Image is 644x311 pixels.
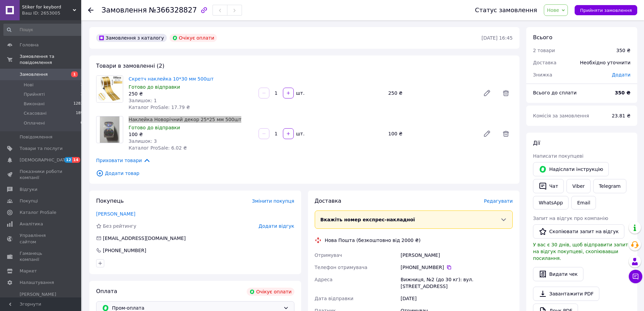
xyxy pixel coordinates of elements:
[612,72,630,77] span: Додати
[399,292,514,305] div: [DATE]
[129,84,180,90] span: Готово до відправки
[533,60,556,65] span: Доставка
[88,7,93,14] div: Повернутися назад
[533,90,577,95] span: Всього до сплати
[547,7,559,13] span: Нове
[149,6,197,14] span: №366328827
[480,86,494,100] a: Редагувати
[315,252,342,258] span: Отримувач
[323,237,422,244] div: Нова Пошта (безкоштовно від 2000 ₴)
[170,34,217,42] div: Очікує оплати
[96,157,151,164] span: Приховати товари
[96,63,164,69] span: Товари в замовленні (2)
[315,296,354,301] span: Дата відправки
[20,232,63,245] span: Управління сайтом
[616,47,630,54] div: 350 ₴
[499,86,513,100] span: Видалити
[612,113,630,118] span: 23.81 ₴
[247,288,294,296] div: Очікує оплати
[24,82,34,88] span: Нові
[399,273,514,292] div: Вижниця, №2 (до 30 кг): вул. [STREET_ADDRESS]
[580,8,632,13] span: Прийняти замовлення
[315,277,333,282] span: Адреса
[533,287,599,301] a: Завантажити PDF
[64,157,72,163] span: 12
[73,101,83,107] span: 1283
[96,170,513,177] span: Додати товар
[533,179,564,193] button: Чат
[294,130,305,137] div: шт.
[129,98,157,103] span: Залишок: 1
[103,236,186,241] span: [EMAIL_ADDRESS][DOMAIN_NAME]
[24,120,45,126] span: Оплачені
[533,196,569,209] a: WhatsApp
[20,291,63,310] span: [PERSON_NAME] та рахунки
[629,270,642,283] button: Чат з покупцем
[22,10,81,16] div: Ваш ID: 2653005
[567,179,590,193] a: Viber
[401,264,513,271] div: [PHONE_NUMBER]
[533,140,540,146] span: Дії
[96,76,123,102] img: Скретч наклейка 10*30 мм 500шт
[20,71,48,77] span: Замовлення
[499,127,513,140] span: Видалити
[20,134,52,140] span: Повідомлення
[484,198,513,204] span: Редагувати
[20,198,38,204] span: Покупці
[81,82,83,88] span: 1
[24,110,47,116] span: Скасовані
[320,217,415,222] span: Вкажіть номер експрес-накладної
[315,198,341,204] span: Доставка
[575,5,637,15] button: Прийняти замовлення
[96,211,135,217] a: [PERSON_NAME]
[533,224,624,239] button: Скопіювати запит на відгук
[20,280,54,286] span: Налаштування
[571,196,596,209] button: Email
[533,162,609,176] button: Надіслати інструкцію
[576,55,635,70] div: Необхідно уточнити
[129,145,187,151] span: Каталог ProSale: 6.02 ₴
[533,113,589,118] span: Комісія за замовлення
[385,129,478,138] div: 100 ₴
[100,116,119,143] img: Наклейка Новорічний декор 25*25 мм 500шт
[103,223,136,229] span: Без рейтингу
[593,179,626,193] a: Telegram
[24,101,45,107] span: Виконані
[102,247,147,254] div: [PHONE_NUMBER]
[129,117,241,122] a: Наклейка Новорічний декор 25*25 мм 500шт
[20,250,63,263] span: Гаманець компанії
[96,198,124,204] span: Покупець
[96,288,117,294] span: Оплата
[129,90,253,97] div: 250 ₴
[533,216,608,221] span: Запит на відгук про компанію
[76,110,83,116] span: 189
[294,90,305,96] div: шт.
[129,131,253,138] div: 100 ₴
[20,186,37,193] span: Відгуки
[71,71,78,77] span: 1
[385,88,478,98] div: 250 ₴
[129,105,190,110] span: Каталог ProSale: 17.79 ₴
[129,138,157,144] span: Залишок: 3
[129,76,214,82] a: Скретч наклейка 10*30 мм 500шт
[315,265,368,270] span: Телефон отримувача
[533,34,552,41] span: Всього
[533,48,555,53] span: 2 товари
[81,91,83,97] span: 3
[533,153,583,159] span: Написати покупцеві
[20,268,37,274] span: Маркет
[20,169,63,181] span: Показники роботи компанії
[20,53,81,66] span: Замовлення та повідомлення
[22,4,73,10] span: Stiker for keybord
[475,7,537,14] div: Статус замовлення
[480,127,494,140] a: Редагувати
[533,242,628,261] span: У вас є 30 днів, щоб відправити запит на відгук покупцеві, скопіювавши посилання.
[81,120,83,126] span: 0
[129,125,180,130] span: Готово до відправки
[259,223,294,229] span: Додати відгук
[615,90,630,95] b: 350 ₴
[24,91,45,97] span: Прийняті
[72,157,80,163] span: 14
[20,209,56,216] span: Каталог ProSale
[533,72,552,77] span: Знижка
